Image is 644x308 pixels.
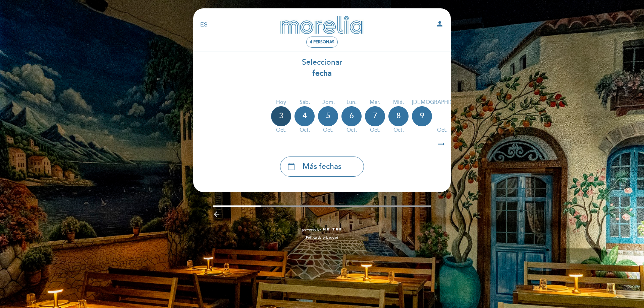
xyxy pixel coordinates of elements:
div: Hoy [271,99,291,106]
a: Morelia [280,16,364,34]
span: 4 personas [310,40,334,45]
a: powered by [302,227,342,232]
i: calendar_today [287,161,295,172]
div: oct. [341,126,362,134]
div: sáb. [294,99,315,106]
div: 7 [365,106,385,126]
div: oct. [365,126,385,134]
div: lun. [341,99,362,106]
div: mar. [365,99,385,106]
img: MEITRE [323,228,342,231]
div: dom. [318,99,338,106]
span: Más fechas [303,161,341,172]
div: 5 [318,106,338,126]
div: 4 [294,106,315,126]
div: 3 [271,106,291,126]
div: oct. [294,126,315,134]
div: 9 [412,106,432,126]
button: person [436,20,444,30]
div: Seleccionar [193,57,451,79]
a: Política de privacidad [306,235,338,240]
span: powered by [302,227,321,232]
i: person [436,20,444,28]
i: arrow_right_alt [436,137,446,151]
div: 6 [341,106,362,126]
b: fecha [313,69,332,78]
div: oct. [271,126,291,134]
i: arrow_backward [213,210,221,218]
div: oct. [388,126,409,134]
div: oct. [318,126,338,134]
div: 8 [388,106,409,126]
div: [DEMOGRAPHIC_DATA]. [412,99,472,106]
div: mié. [388,99,409,106]
div: oct. [412,126,472,134]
